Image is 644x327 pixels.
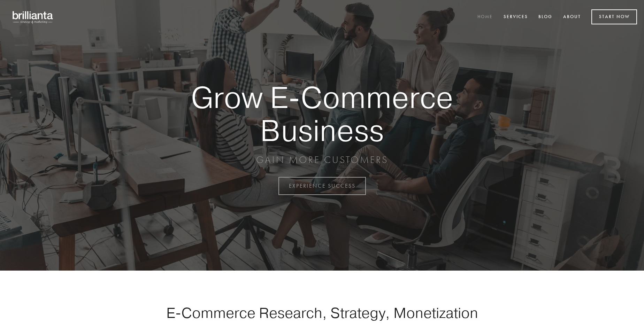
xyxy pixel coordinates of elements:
a: EXPERIENCE SUCCESS [278,177,366,195]
a: Start Now [591,9,637,24]
a: About [559,11,585,23]
strong: Grow E-Commerce Business [167,81,477,147]
h1: E-Commerce Research, Strategy, Monetization [144,304,500,321]
img: brillianta - research, strategy, marketing [7,7,59,27]
a: Home [473,11,497,23]
p: GAIN MORE CUSTOMERS [167,154,477,166]
a: Blog [534,11,557,23]
a: Services [499,11,532,23]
